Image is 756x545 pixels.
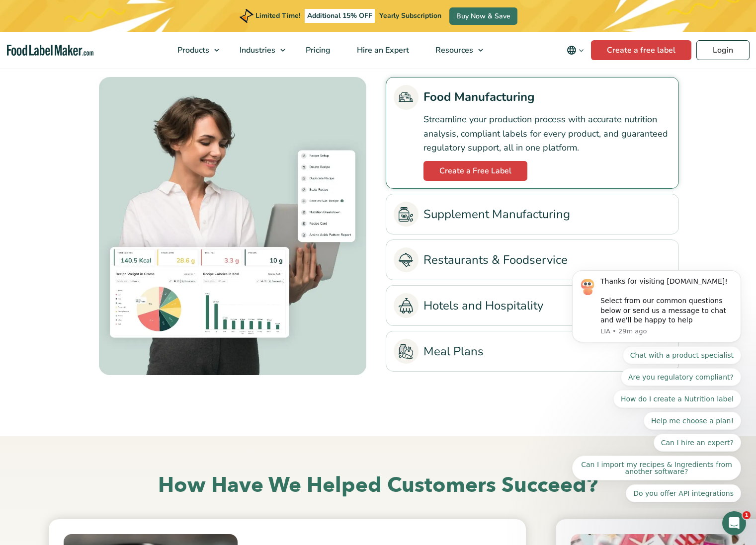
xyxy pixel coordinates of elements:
span: Limited Time! [255,11,300,20]
iframe: Intercom notifications message [557,261,756,508]
a: Hire an Expert [344,32,420,69]
li: Supplement Manufacturing [386,194,679,234]
a: Supplement Manufacturing [394,202,671,227]
p: Streamline your production process with accurate nutrition analysis, compliant labels for every p... [423,112,671,155]
span: Yearly Subscription [379,11,441,20]
a: Login [696,40,750,60]
a: Products [165,32,224,69]
a: Buy Now & Save [449,7,517,25]
li: Hotels and Hospitality [386,285,679,326]
li: Food Manufacturing [386,77,679,189]
a: Industries [227,32,290,69]
span: Products [174,45,210,56]
iframe: Intercom live chat [722,511,746,535]
span: Industries [237,45,276,56]
a: Meal Plans [394,339,671,364]
a: Hotels and Hospitality [394,293,671,318]
a: Food Manufacturing [394,85,671,110]
a: Food Label Maker homepage [7,45,93,56]
a: Restaurants & Foodservice [394,247,671,272]
div: Food Manufacturing [78,77,371,375]
span: Additional 15% OFF [305,9,375,23]
h2: How Have We Helped Customers Succeed? [53,472,704,499]
a: Create a Free Label [423,161,527,181]
a: Resources [422,32,488,69]
span: Pricing [303,45,332,56]
li: Meal Plans [386,331,679,372]
a: Pricing [293,32,341,69]
span: Hire an Expert [354,45,410,56]
span: Resources [432,45,474,56]
a: Create a free label [591,40,691,60]
li: Restaurants & Foodservice [386,239,679,280]
span: 1 [743,511,751,519]
button: Change language [560,40,591,60]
